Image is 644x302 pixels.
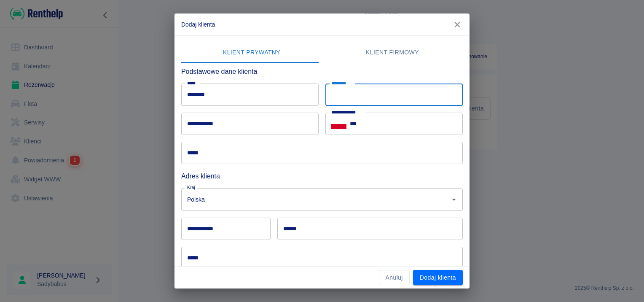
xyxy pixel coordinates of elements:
button: Klient firmowy [322,43,463,63]
h6: Adres klienta [181,171,463,181]
button: Otwórz [448,194,460,205]
button: Klient prywatny [181,43,322,63]
button: Select country [331,118,346,130]
button: Dodaj klienta [413,270,463,286]
h2: Dodaj klienta [174,13,470,35]
button: Anuluj [379,270,410,286]
label: Kraj [187,184,195,191]
div: lab API tabs example [181,43,463,63]
h6: Podstawowe dane klienta [181,66,463,77]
